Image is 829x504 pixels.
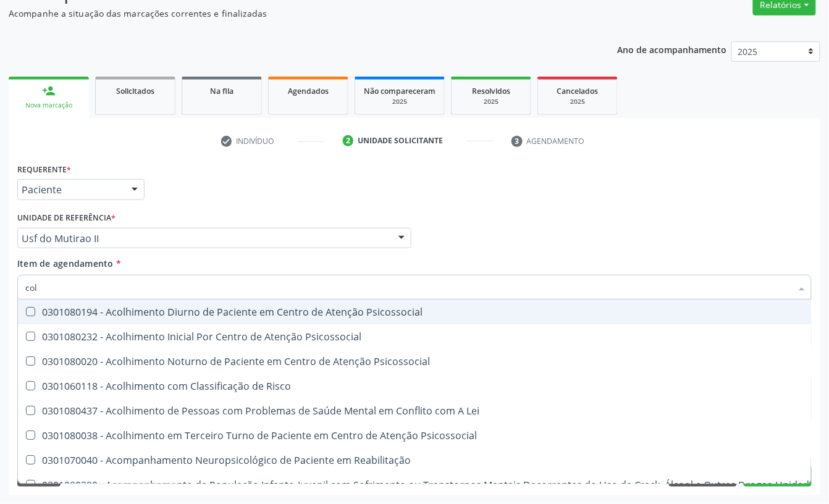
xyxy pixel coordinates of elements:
[25,275,791,300] input: Buscar por procedimentos
[22,183,119,196] span: Paciente
[472,86,510,96] span: Resolvidos
[547,97,608,106] div: 2025
[288,86,329,96] span: Agendados
[557,86,599,96] span: Cancelados
[22,232,386,245] span: Usf do Mutirao II
[343,135,354,146] div: 2
[17,160,71,179] label: Requerente
[460,97,522,106] div: 2025
[364,97,436,106] div: 2025
[9,7,577,20] p: Acompanhe a situação das marcações correntes e finalizadas
[618,41,727,57] p: Ano de acompanhamento
[116,86,154,96] span: Solicitados
[17,101,80,110] div: Nova marcação
[358,135,443,146] div: Unidade solicitante
[17,258,114,269] span: Item de agendamento
[364,86,436,96] span: Não compareceram
[42,84,56,98] div: person_add
[210,86,234,96] span: Na fila
[17,209,116,228] label: Unidade de referência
